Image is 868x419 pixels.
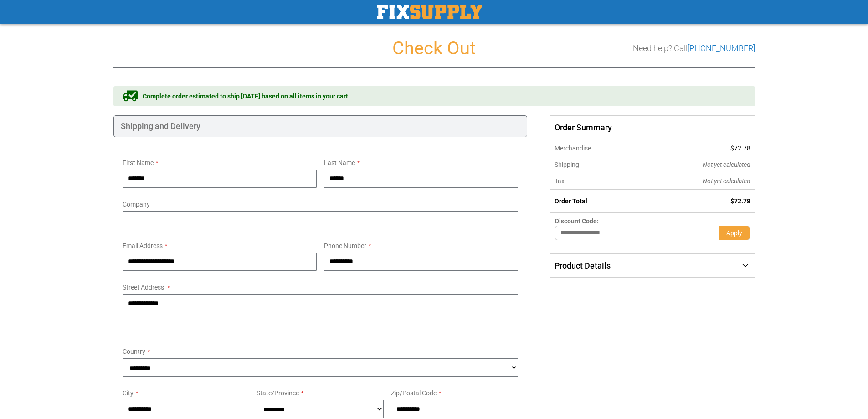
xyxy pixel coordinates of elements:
span: Not yet calculated [703,161,750,168]
img: Fix Industrial Supply [377,5,482,19]
button: Apply [719,226,750,240]
span: Not yet calculated [703,177,750,185]
span: First Name [123,159,154,166]
span: Discount Code: [555,217,599,225]
span: Company [123,201,150,208]
span: Zip/Postal Code [391,389,437,397]
div: Shipping and Delivery [113,115,528,137]
span: State/Province [257,389,299,397]
a: store logo [377,5,482,19]
h1: Check Out [113,38,755,58]
a: [PHONE_NUMBER] [688,43,755,53]
span: Street Address [123,284,164,291]
th: Tax [550,173,641,190]
span: Complete order estimated to ship [DATE] based on all items in your cart. [143,92,350,101]
span: Phone Number [324,242,366,249]
span: Order Summary [550,115,755,140]
span: City [123,389,134,397]
span: Email Address [123,242,163,249]
h3: Need help? Call [633,44,755,53]
strong: Order Total [555,197,587,205]
th: Merchandise [550,140,641,156]
span: Apply [726,229,742,237]
span: Last Name [324,159,355,166]
span: Country [123,348,145,355]
span: $72.78 [730,197,750,205]
span: Shipping [555,161,579,168]
span: $72.78 [730,145,750,152]
span: Product Details [555,261,611,270]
